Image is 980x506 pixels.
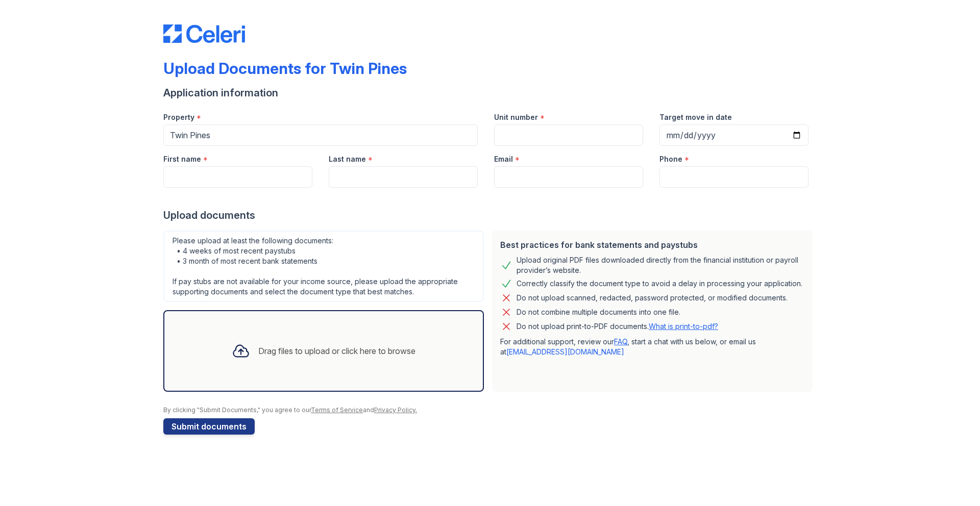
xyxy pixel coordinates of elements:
[500,337,804,357] p: For additional support, review our , start a chat with us below, or email us at
[258,345,415,357] div: Drag files to upload or click here to browse
[374,406,417,414] a: Privacy Policy.
[659,112,732,122] label: Target move in date
[163,86,817,100] div: Application information
[163,112,194,122] label: Property
[163,24,245,43] img: CE_Logo_Blue-a8612792a0a2168367f1c8372b55b34899dd931a85d93a1a3d3e32e68fde9ad4.png
[494,154,513,164] label: Email
[163,59,407,78] div: Upload Documents for Twin Pines
[163,418,255,435] button: Submit documents
[494,112,538,122] label: Unit number
[517,321,718,332] p: Do not upload print-to-PDF documents.
[517,255,804,275] div: Upload original PDF files downloaded directly from the financial institution or payroll provider’...
[659,154,682,164] label: Phone
[517,292,788,304] div: Do not upload scanned, redacted, password protected, or modified documents.
[649,322,718,331] a: What is print-to-pdf?
[517,306,680,318] div: Do not combine multiple documents into one file.
[517,277,802,290] div: Correctly classify the document type to avoid a delay in processing your application.
[163,231,484,302] div: Please upload at least the following documents: • 4 weeks of most recent paystubs • 3 month of mo...
[163,208,817,222] div: Upload documents
[329,154,366,164] label: Last name
[163,154,201,164] label: First name
[311,406,363,414] a: Terms of Service
[614,337,627,346] a: FAQ
[506,347,624,356] a: [EMAIL_ADDRESS][DOMAIN_NAME]
[163,406,817,414] div: By clicking "Submit Documents," you agree to our and
[500,239,804,251] div: Best practices for bank statements and paystubs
